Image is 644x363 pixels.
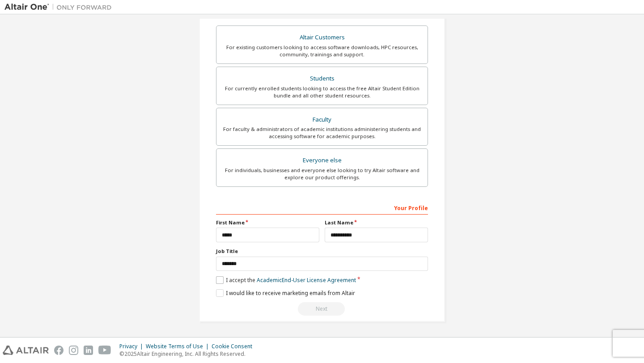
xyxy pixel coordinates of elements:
[216,276,356,284] label: I accept the
[216,200,428,215] div: Your Profile
[222,44,422,58] div: For existing customers looking to access software downloads, HPC resources, community, trainings ...
[84,346,93,355] img: linkedin.svg
[4,3,116,12] img: Altair One
[119,343,146,350] div: Privacy
[216,219,319,226] label: First Name
[216,302,428,316] div: Read and acccept EULA to continue
[69,346,78,355] img: instagram.svg
[222,167,422,181] div: For individuals, businesses and everyone else looking to try Altair software and explore our prod...
[222,126,422,140] div: For faculty & administrators of academic institutions administering students and accessing softwa...
[222,72,422,85] div: Students
[216,289,355,297] label: I would like to receive marketing emails from Altair
[325,219,428,226] label: Last Name
[222,31,422,44] div: Altair Customers
[3,346,49,355] img: altair_logo.svg
[119,350,258,358] p: © 2025 Altair Engineering, Inc. All Rights Reserved.
[54,346,64,355] img: facebook.svg
[216,248,428,255] label: Job Title
[222,154,422,167] div: Everyone else
[222,85,422,99] div: For currently enrolled students looking to access the free Altair Student Edition bundle and all ...
[257,276,356,284] a: Academic End-User License Agreement
[212,343,258,350] div: Cookie Consent
[146,343,212,350] div: Website Terms of Use
[98,346,111,355] img: youtube.svg
[222,114,422,126] div: Faculty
